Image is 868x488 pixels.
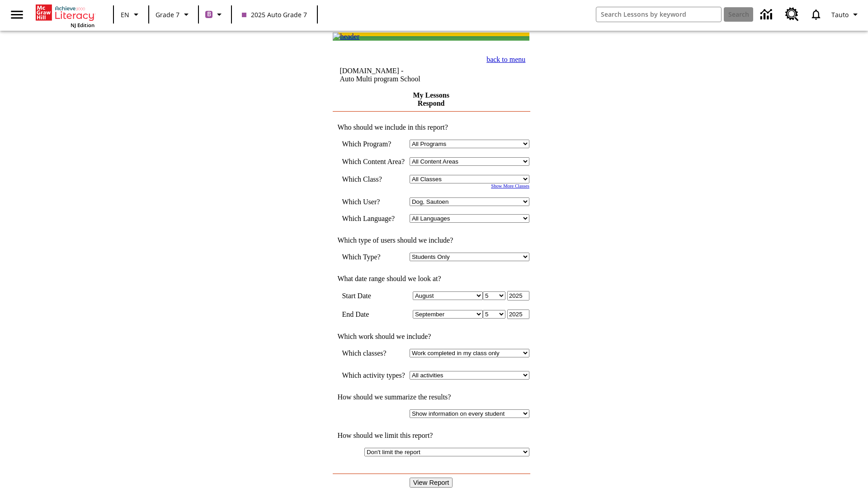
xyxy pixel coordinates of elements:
[828,6,864,23] button: Profile/Settings
[342,140,405,148] td: Which Program?
[207,9,211,20] span: B
[117,6,146,23] button: Language: EN, Select a language
[831,10,849,19] span: Tauto
[491,183,529,188] a: Show More Classes
[340,75,420,83] nobr: Auto Multi program School
[333,236,529,244] td: Which type of users should we include?
[804,3,828,26] a: Notifications
[755,2,780,27] a: Data Center
[202,6,228,23] button: Boost Class color is purple. Change class color
[410,478,453,488] input: View Report
[342,371,405,380] td: Which activity types?
[333,33,359,41] img: header
[333,432,529,440] td: How should we limit this report?
[413,91,449,107] a: My Lessons Respond
[333,275,529,283] td: What date range should we look at?
[342,349,405,357] td: Which classes?
[486,56,525,63] a: back to menu
[342,253,405,261] td: Which Type?
[342,310,405,319] td: End Date
[780,2,804,27] a: Resource Center, Will open in new tab
[152,6,195,23] button: Grade: Grade 7, Select a grade
[342,214,405,223] td: Which Language?
[333,123,529,131] td: Who should we include in this report?
[333,333,529,341] td: Which work should we include?
[342,158,405,165] nobr: Which Content Area?
[71,22,94,28] span: NJ Edition
[4,1,30,28] button: Open side menu
[340,67,454,83] td: [DOMAIN_NAME] -
[342,291,405,300] td: Start Date
[596,7,721,22] input: search field
[342,175,405,183] td: Which Class?
[36,3,94,28] div: Home
[121,10,129,19] span: EN
[242,10,307,19] span: 2025 Auto Grade 7
[342,197,405,206] td: Which User?
[333,393,529,401] td: How should we summarize the results?
[156,10,179,19] span: Grade 7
